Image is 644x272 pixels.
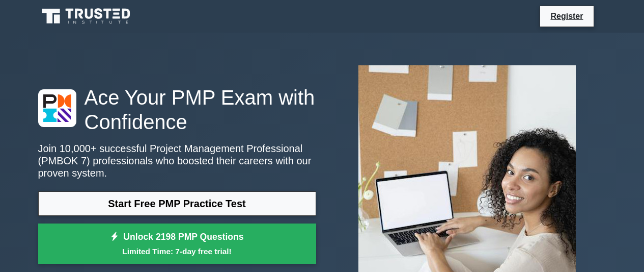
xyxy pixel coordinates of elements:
p: Join 10,000+ successful Project Management Professional (PMBOK 7) professionals who boosted their... [38,142,316,179]
a: Start Free PMP Practice Test [38,191,316,216]
h1: Ace Your PMP Exam with Confidence [38,85,316,134]
a: Unlock 2198 PMP QuestionsLimited Time: 7-day free trial! [38,224,316,264]
small: Limited Time: 7-day free trial! [51,245,303,257]
a: Register [544,10,589,22]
